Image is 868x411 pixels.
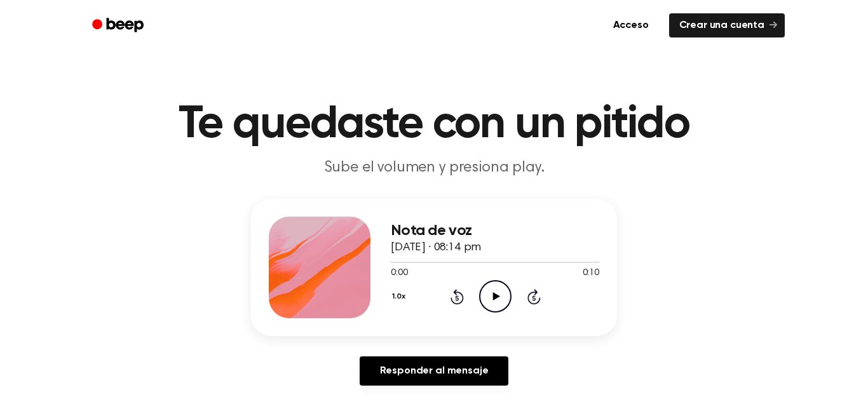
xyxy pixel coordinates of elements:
font: Nota de voz [391,223,471,238]
font: Te quedaste con un pitido [179,102,689,147]
font: 0:00 [391,269,407,278]
font: Sube el volumen y presiona play. [324,160,545,175]
a: Crear una cuenta [669,13,785,37]
font: Acceso [613,20,649,30]
font: 1.0x [392,293,405,300]
font: Responder al mensaje [380,366,489,376]
font: Crear una cuenta [679,20,764,30]
font: [DATE] · 08:14 pm [391,242,481,253]
button: 1.0x [391,286,410,307]
font: 0:10 [583,269,599,278]
a: Responder al mensaje [360,356,509,386]
a: Bip [83,13,155,38]
a: Acceso [600,11,661,40]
